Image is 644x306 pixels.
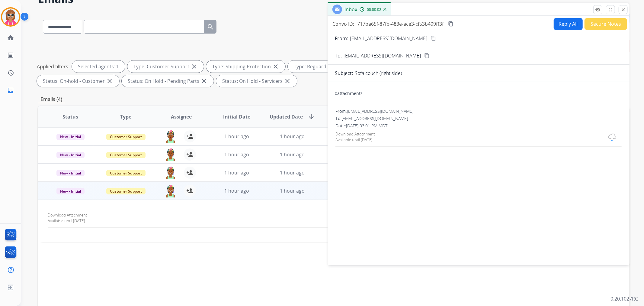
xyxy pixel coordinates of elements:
[554,18,583,30] button: Reply All
[48,210,87,218] div: Download Attachment
[367,7,381,12] span: 00:00:02
[224,151,249,158] span: 1 hour ago
[272,63,279,70] mat-icon: close
[106,170,146,176] span: Customer Support
[335,70,353,77] p: Subject:
[448,21,453,27] mat-icon: content_copy
[608,7,613,12] mat-icon: fullscreen
[280,133,305,140] span: 1 hour ago
[7,52,14,59] mat-icon: list_alt
[186,133,194,140] mat-icon: person_add
[357,21,444,27] span: 717ba65f-87fb-483e-ace3-cf53b409ff3f
[224,133,249,140] span: 1 hour ago
[610,295,638,302] p: 0.20.1027RC
[106,188,146,194] span: Customer Support
[165,130,177,143] img: agent-avatar
[200,77,208,85] mat-icon: close
[350,35,427,42] p: [EMAIL_ADDRESS][DOMAIN_NAME]
[288,60,348,73] div: Type: Reguard CS
[280,187,305,194] span: 1 hour ago
[2,8,19,25] img: avatar
[56,134,85,140] span: New - Initial
[341,116,408,121] span: [EMAIL_ADDRESS][DOMAIN_NAME]
[335,52,342,59] p: To:
[346,123,387,129] span: [DATE] 03:01 PM MDT
[335,108,622,114] div: From:
[585,18,627,30] button: Secure Notes
[38,96,65,103] p: Emails (4)
[171,113,192,120] span: Assignee
[280,169,305,176] span: 1 hour ago
[56,188,85,194] span: New - Initial
[344,6,357,13] span: Inbox
[335,129,375,137] div: Download Attachment
[224,187,249,194] span: 1 hour ago
[224,169,249,176] span: 1 hour ago
[335,90,363,96] div: attachments
[56,170,85,176] span: New - Initial
[335,35,348,42] p: From:
[335,129,622,147] a: Download AttachmentAvailable until [DATE]
[165,148,177,161] img: agent-avatar
[48,210,509,228] a: Download AttachmentAvailable until [DATE]
[270,113,303,120] span: Updated Date
[335,116,622,122] div: To:
[186,169,194,176] mat-icon: person_add
[106,134,146,140] span: Customer Support
[206,60,285,73] div: Type: Shipping Protection
[165,185,177,197] img: agent-avatar
[595,7,601,12] mat-icon: remove_red_eye
[332,20,354,28] p: Convo ID:
[72,60,125,73] div: Selected agents: 1
[120,113,131,120] span: Type
[127,60,204,73] div: Type: Customer Support
[186,151,194,158] mat-icon: person_add
[37,63,69,70] p: Applied filters:
[344,52,421,59] span: [EMAIL_ADDRESS][DOMAIN_NAME]
[165,167,177,179] img: agent-avatar
[191,63,198,70] mat-icon: close
[335,90,337,96] span: 0
[216,75,297,87] div: Status: On Hold - Servicers
[37,75,119,87] div: Status: On-hold - Customer
[207,23,214,31] mat-icon: search
[56,152,85,158] span: New - Initial
[223,113,250,120] span: Initial Date
[424,53,430,58] mat-icon: content_copy
[106,77,113,85] mat-icon: close
[308,113,315,120] mat-icon: arrow_downward
[347,108,413,114] span: [EMAIL_ADDRESS][DOMAIN_NAME]
[284,77,291,85] mat-icon: close
[186,187,194,194] mat-icon: person_add
[106,152,146,158] span: Customer Support
[122,75,214,87] div: Status: On Hold - Pending Parts
[620,7,626,12] mat-icon: close
[280,151,305,158] span: 1 hour ago
[48,218,85,223] div: Available until [DATE]
[7,34,14,41] mat-icon: home
[355,70,402,77] p: Sofa couch (right side)
[335,123,622,129] div: Date:
[335,137,373,142] div: Available until [DATE]
[7,87,14,94] mat-icon: inbox
[62,113,78,120] span: Status
[431,36,436,41] mat-icon: content_copy
[7,69,14,76] mat-icon: history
